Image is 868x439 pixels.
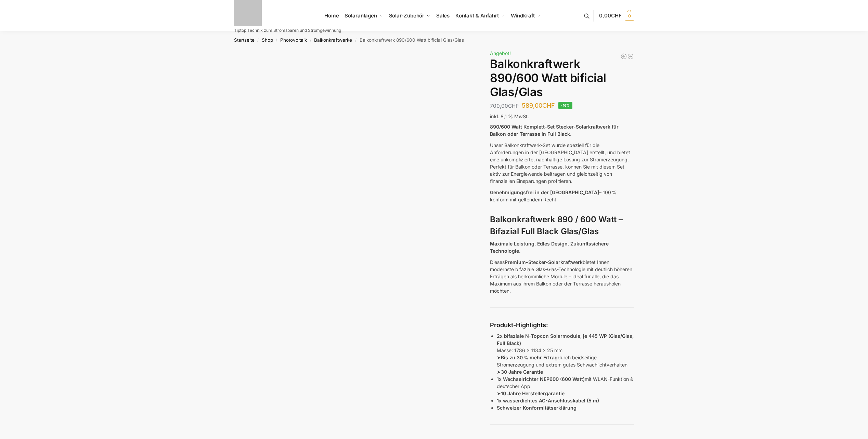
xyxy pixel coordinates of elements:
[497,375,634,397] p: mit WLAN-Funktion & deutscher App ➤
[497,332,634,375] p: Masse: 1786 x 1134 x 25 mm ➤ durch beidseitige Stromerzeugung und extrem gutes Schwachlichtverhal...
[611,12,622,19] span: CHF
[345,12,377,19] span: Solaranlagen
[490,142,634,185] p: Unser Balkonkraftwerk-Set wurde speziell für die Anforderungen in der [GEOGRAPHIC_DATA] erstellt,...
[501,390,565,396] strong: 10 Jahre Herstellergarantie
[490,114,529,119] span: inkl. 8,1 % MwSt.
[501,355,558,360] strong: Bis zu 30 % mehr Ertrag
[455,12,499,19] span: Kontakt & Anfahrt
[234,37,255,43] a: Startseite
[262,37,273,43] a: Shop
[508,103,519,109] span: CHF
[542,102,555,109] span: CHF
[352,38,359,43] span: /
[497,405,576,411] strong: Schweizer Konformitätserklärung
[234,28,341,32] p: Tiptop Technik zum Stromsparen und Stromgewinnung
[497,398,599,403] strong: 1x wasserdichtes AC-Anschlusskabel (5 m)
[314,37,352,43] a: Balkonkraftwerke
[433,0,452,31] a: Sales
[386,0,433,31] a: Solar-Zubehör
[522,102,555,109] bdi: 589,00
[490,189,599,195] span: Genehmigungsfrei in der [GEOGRAPHIC_DATA]
[490,103,519,109] bdi: 700,00
[490,258,634,294] p: Dieses bietet Ihnen modernste bifaziale Glas-Glas-Technologie mit deutlich höheren Erträgen als h...
[280,37,307,43] a: Photovoltaik
[389,12,425,19] span: Solar-Zubehör
[625,11,634,21] span: 0
[497,376,585,382] strong: 1x Wechselrichter NEP600 (600 Watt)
[501,369,543,375] strong: 30 Jahre Garantie
[490,189,617,202] span: – 100 % konform mit geltendem Recht.
[307,38,314,43] span: /
[599,5,634,26] a: 0,00CHF 0
[490,241,609,254] strong: Maximale Leistung. Edles Design. Zukunftssichere Technologie.
[490,214,623,236] strong: Balkonkraftwerk 890 / 600 Watt – Bifazial Full Black Glas/Glas
[508,0,544,31] a: Windkraft
[599,12,621,19] span: 0,00
[490,321,548,329] strong: Produkt-Highlights:
[436,12,450,19] span: Sales
[452,0,508,31] a: Kontakt & Anfahrt
[273,38,280,43] span: /
[627,53,634,60] a: Steckerkraftwerk 890/600 Watt, mit Ständer für Terrasse inkl. Lieferung
[490,57,634,99] h1: Balkonkraftwerk 890/600 Watt bificial Glas/Glas
[255,38,262,43] span: /
[558,102,572,109] span: -16%
[505,259,583,265] strong: Premium-Stecker-Solarkraftwerk
[342,0,386,31] a: Solaranlagen
[497,333,634,346] strong: 2x bifaziale N-Topcon Solarmodule, je 445 WP (Glas/Glas, Full Black)
[511,12,535,19] span: Windkraft
[490,50,511,56] span: Angebot!
[490,124,619,137] strong: 890/600 Watt Komplett-Set Stecker-Solarkraftwerk für Balkon oder Terrasse in Full Black.
[620,53,627,60] a: 890/600 Watt Solarkraftwerk + 2,7 KW Batteriespeicher Genehmigungsfrei
[222,31,646,49] nav: Breadcrumb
